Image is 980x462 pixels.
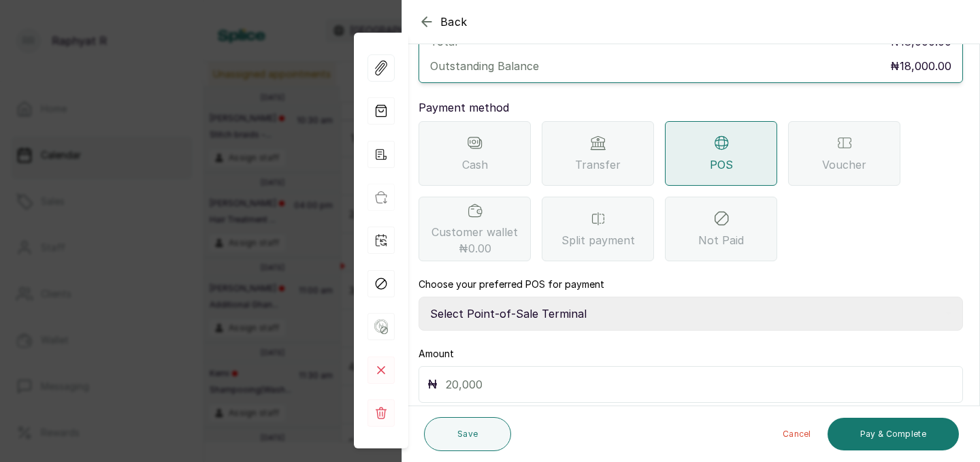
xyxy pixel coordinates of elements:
[419,14,468,30] button: Back
[459,240,491,257] span: ₦0.00
[710,156,733,173] span: POS
[419,403,963,425] p: Outstanding balance: ₦18,000.00
[822,156,866,173] span: Voucher
[419,99,963,116] p: Payment method
[424,417,511,451] button: Save
[561,232,635,248] span: Split payment
[419,347,454,361] label: Amount
[446,375,954,394] input: 20,000
[430,58,539,74] p: Outstanding Balance
[462,156,488,173] span: Cash
[427,375,438,394] p: ₦
[440,14,468,30] span: Back
[419,278,604,291] label: Choose your preferred POS for payment
[772,418,822,450] button: Cancel
[890,58,951,74] p: ₦18,000.00
[698,232,744,248] span: Not Paid
[828,418,959,450] button: Pay & Complete
[431,224,518,257] span: Customer wallet
[575,156,621,173] span: Transfer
